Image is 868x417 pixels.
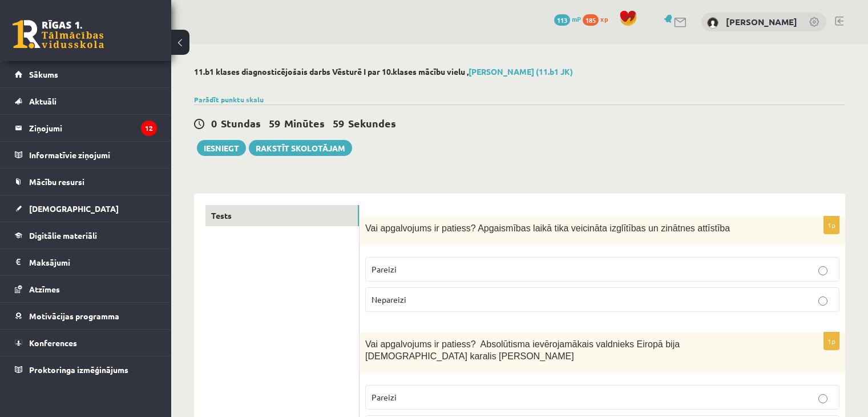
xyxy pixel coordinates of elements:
[197,140,246,156] button: Iesniegt
[572,14,581,23] span: mP
[726,16,797,27] a: [PERSON_NAME]
[707,17,718,29] img: Alvis Buģis
[29,364,128,375] span: Proktoringa izmēģinājums
[15,249,157,275] a: Maksājumi
[15,115,157,141] a: Ziņojumi12
[583,14,613,23] a: 185 xp
[372,294,406,304] span: Nepareizi
[333,117,344,130] span: 59
[29,311,119,321] span: Motivācijas programma
[211,117,217,130] span: 0
[29,249,157,275] legend: Maksājumi
[823,216,839,234] p: 1p
[29,96,56,106] span: Aktuāli
[348,117,396,130] span: Sekundes
[15,222,157,248] a: Digitālie materiāli
[372,264,397,274] span: Pareizi
[29,142,157,168] legend: Informatīvie ziņojumi
[818,394,827,403] input: Pareizi
[15,142,157,168] a: Informatīvie ziņojumi
[29,115,157,141] legend: Ziņojumi
[600,14,608,23] span: xp
[15,356,157,383] a: Proktoringa izmēģinājums
[269,117,280,130] span: 59
[205,205,359,226] a: Tests
[823,332,839,350] p: 1p
[15,303,157,329] a: Motivācijas programma
[194,95,264,104] a: Parādīt punktu skalu
[29,338,77,348] span: Konferences
[29,177,84,187] span: Mācību resursi
[15,330,157,356] a: Konferences
[194,67,845,77] h2: 11.b1 klases diagnosticējošais darbs Vēsturē I par 10.klases mācību vielu ,
[15,169,157,195] a: Mācību resursi
[372,392,397,402] span: Pareizi
[141,121,157,136] i: 12
[15,195,157,222] a: [DEMOGRAPHIC_DATA]
[469,66,573,77] a: [PERSON_NAME] (11.b1 JK)
[15,61,157,87] a: Sākums
[221,117,261,130] span: Stundas
[365,223,730,233] span: Vai apgalvojums ir patiess? Apgaismības laikā tika veicināta izglītības un zinātnes attīstība
[365,339,680,361] span: Vai apgalvojums ir patiess? Absolūtisma ievērojamākais valdnieks Eiropā bija [DEMOGRAPHIC_DATA] k...
[13,20,104,49] a: Rīgas 1. Tālmācības vidusskola
[29,203,119,214] span: [DEMOGRAPHIC_DATA]
[15,88,157,114] a: Aktuāli
[284,117,325,130] span: Minūtes
[818,266,827,275] input: Pareizi
[554,14,570,26] span: 113
[583,14,599,26] span: 185
[818,296,827,306] input: Nepareizi
[249,140,352,156] a: Rakstīt skolotājam
[29,69,58,79] span: Sākums
[15,276,157,302] a: Atzīmes
[554,14,581,23] a: 113 mP
[29,284,60,294] span: Atzīmes
[29,230,97,240] span: Digitālie materiāli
